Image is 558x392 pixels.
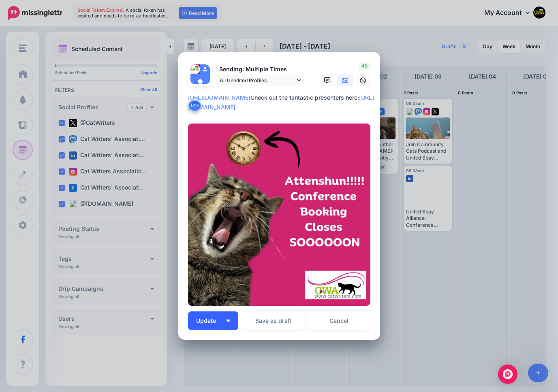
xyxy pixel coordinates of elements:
img: 1qlX9Brh-74720.jpg [190,64,200,74]
a: Cancel [308,311,370,330]
img: user_default_image.png [190,74,210,94]
p: Sending: Multiple Times [216,65,305,74]
button: Save as draft [242,311,304,330]
img: 7MUKF5Y577DQKM2XRA5M9TTGITJ61TPS.jpg [188,124,370,306]
button: Link [188,99,201,111]
span: All Unedited Profiles [220,76,295,85]
mark: [URL][DOMAIN_NAME] [188,94,250,101]
span: 48 [359,62,370,70]
button: Update [188,311,238,330]
img: user_default_image.png [200,64,210,74]
span: Update [196,318,222,324]
a: All Unedited Profiles [216,75,305,86]
div: Open Intercom Messenger [498,364,517,384]
img: arrow-down-white.png [226,320,230,322]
